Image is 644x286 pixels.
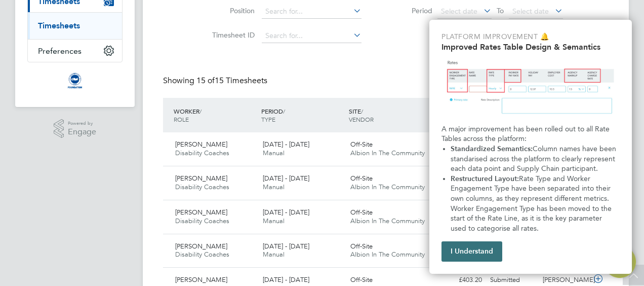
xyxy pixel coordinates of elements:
[196,76,267,86] span: 15 Timesheets
[451,145,533,153] strong: Standardized Semantics:
[263,208,309,217] span: [DATE] - [DATE]
[38,46,82,56] span: Preferences
[263,149,285,157] span: Manual
[163,76,269,86] div: Showing
[209,30,255,40] label: Timesheet ID
[346,102,434,128] div: SITE
[441,56,620,120] img: Updated Rates Table Design & Semantics
[283,107,285,115] span: /
[350,140,373,149] span: Off-Site
[174,115,189,123] span: ROLE
[38,21,80,30] a: Timesheets
[350,183,425,191] span: Albion In The Community
[451,145,618,173] span: Column names have been standarised across the platform to clearly represent each data point and S...
[175,242,227,251] span: [PERSON_NAME]
[263,140,309,149] span: [DATE] - [DATE]
[263,183,285,191] span: Manual
[263,242,309,251] span: [DATE] - [DATE]
[175,208,227,217] span: [PERSON_NAME]
[199,107,202,115] span: /
[175,217,229,225] span: Disability Coaches
[350,242,373,251] span: Off-Site
[262,29,361,43] input: Search for...
[263,275,309,284] span: [DATE] - [DATE]
[494,4,507,17] span: To
[209,6,255,15] label: Position
[175,250,229,259] span: Disability Coaches
[441,124,620,144] p: A major improvement has been rolled out to all Rate Tables across the platform:
[350,174,373,183] span: Off-Site
[175,174,227,183] span: [PERSON_NAME]
[441,42,620,52] h2: Improved Rates Table Design & Semantics
[350,208,373,217] span: Off-Site
[263,174,309,183] span: [DATE] - [DATE]
[262,5,361,19] input: Search for...
[441,241,502,262] button: I Understand
[68,119,96,128] span: Powered by
[259,102,346,128] div: PERIOD
[451,174,519,183] strong: Restructured Layout:
[263,217,285,225] span: Manual
[175,149,229,157] span: Disability Coaches
[361,107,363,115] span: /
[196,76,215,86] span: 15 of
[175,183,229,191] span: Disability Coaches
[350,275,373,284] span: Off-Site
[27,73,123,89] a: Go to home page
[387,6,432,15] label: Period
[67,73,83,89] img: albioninthecommunity-logo-retina.png
[171,102,259,128] div: WORKER
[429,20,632,274] div: Improved Rate Table Semantics
[350,149,425,157] span: Albion In The Community
[512,7,549,16] span: Select date
[68,128,96,136] span: Engage
[263,250,285,259] span: Manual
[350,217,425,225] span: Albion In The Community
[175,275,227,284] span: [PERSON_NAME]
[441,32,620,42] p: Platform Improvement 🔔
[441,7,477,16] span: Select date
[175,140,227,149] span: [PERSON_NAME]
[350,250,425,259] span: Albion In The Community
[349,115,374,123] span: VENDOR
[451,174,614,233] span: Rate Type and Worker Engagement Type have been separated into their own columns, as they represen...
[261,115,275,123] span: TYPE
